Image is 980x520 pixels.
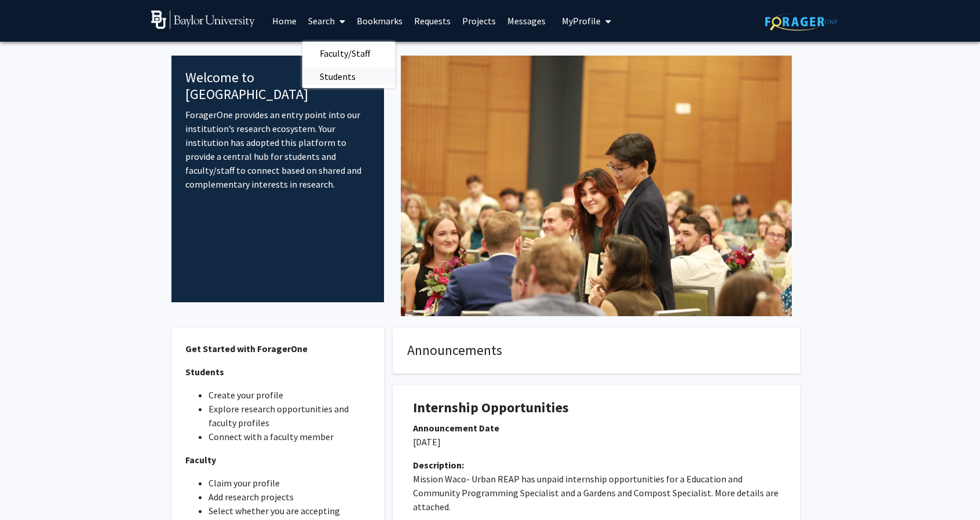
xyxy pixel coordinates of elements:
[413,400,780,416] h1: Internship Opportunities
[302,1,351,41] a: Search
[562,15,601,27] span: My Profile
[302,42,387,65] span: Faculty/Staff
[413,472,780,514] p: Mission Waco- Urban REAP has unpaid internship opportunities for a Education and Community Progra...
[401,56,792,316] img: Cover Image
[351,1,408,41] a: Bookmarks
[185,69,370,103] h4: Welcome to [GEOGRAPHIC_DATA]
[413,458,780,472] div: Description:
[502,1,551,41] a: Messages
[413,421,780,435] div: Announcement Date
[151,10,255,29] img: Baylor University Logo
[413,435,780,449] p: [DATE]
[408,1,456,41] a: Requests
[209,476,370,490] li: Claim your profile
[185,454,216,466] strong: Faculty
[209,402,370,430] li: Explore research opportunities and faculty profiles
[209,388,370,402] li: Create your profile
[302,65,373,88] span: Students
[9,468,49,511] iframe: Chat
[456,1,502,41] a: Projects
[185,343,308,354] strong: Get Started with ForagerOne
[407,342,785,359] h4: Announcements
[209,430,370,444] li: Connect with a faculty member
[302,68,395,85] a: Students
[302,45,395,62] a: Faculty/Staff
[765,13,838,31] img: ForagerOne Logo
[185,108,370,191] p: ForagerOne provides an entry point into our institution’s research ecosystem. Your institution ha...
[185,366,224,378] strong: Students
[209,490,370,504] li: Add research projects
[266,1,302,41] a: Home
